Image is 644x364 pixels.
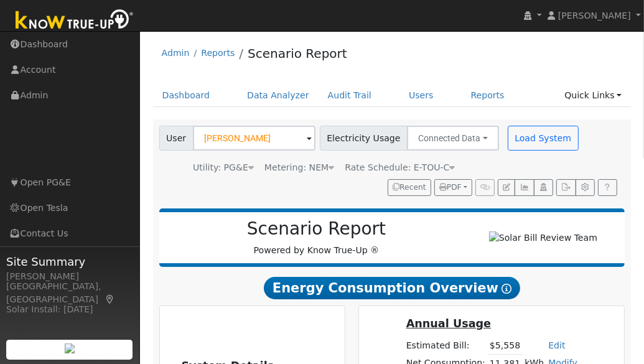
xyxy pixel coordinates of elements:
div: Solar Install: [DATE] [6,303,133,316]
td: Estimated Bill: [404,337,487,355]
span: PDF [439,183,462,192]
img: Solar Bill Review Team [489,231,597,245]
a: Dashboard [153,84,220,107]
a: Scenario Report [248,46,347,61]
button: Load System [508,126,579,151]
a: Reports [201,48,235,58]
button: Edit User [498,179,515,197]
a: Edit [548,340,565,350]
a: Help Link [598,179,617,197]
span: User [159,126,194,151]
a: Reports [462,84,514,107]
div: Utility: PG&E [193,161,254,174]
div: [GEOGRAPHIC_DATA], [GEOGRAPHIC_DATA] [6,280,133,306]
a: Users [399,84,443,107]
button: Export Interval Data [556,179,576,197]
span: Energy Consumption Overview [264,277,520,299]
a: Admin [162,48,190,58]
i: Show Help [502,284,511,294]
button: Login As [534,179,553,197]
span: [PERSON_NAME] [558,11,631,21]
input: Select a User [193,126,315,151]
button: PDF [434,179,472,197]
div: Powered by Know True-Up ® [166,218,468,257]
u: Annual Usage [406,317,491,330]
button: Multi-Series Graph [515,179,534,197]
div: [PERSON_NAME] [6,270,133,283]
td: $5,558 [488,337,523,355]
span: Electricity Usage [320,126,408,151]
a: Map [105,294,116,304]
img: retrieve [65,343,75,353]
span: Alias: HEV2A [345,162,455,172]
a: Data Analyzer [238,84,319,107]
h2: Scenario Report [172,218,461,240]
button: Settings [576,179,595,197]
button: Recent [388,179,431,197]
button: Connected Data [407,126,499,151]
img: Know True-Up [9,7,140,35]
div: Metering: NEM [264,161,334,174]
a: Audit Trail [319,84,381,107]
a: Quick Links [555,84,631,107]
span: Site Summary [6,253,133,270]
